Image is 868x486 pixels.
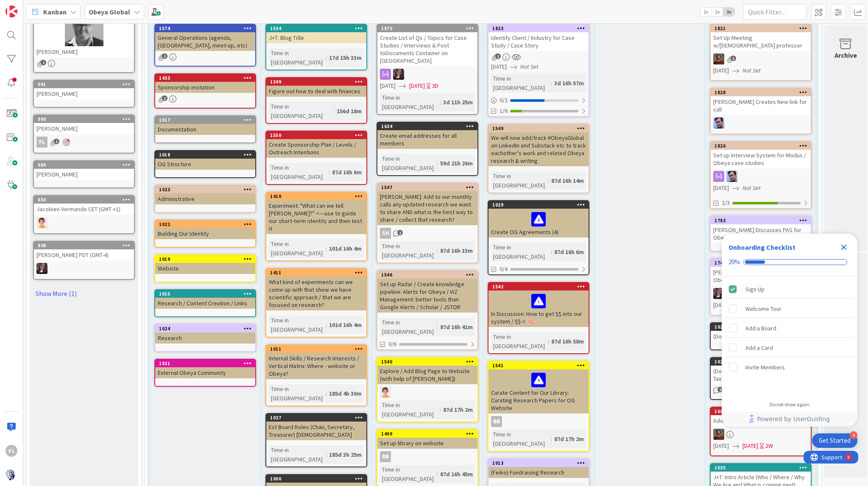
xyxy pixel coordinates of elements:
span: 1 [162,95,167,101]
div: 1022 [155,221,255,228]
div: Create Sponsorship Plan / Levels / Outreach Intentions [266,139,366,158]
div: 1550Create Sponsorship Plan / Levels / Outreach Intentions [266,131,366,158]
div: 1546 [377,271,477,279]
div: 1349 [266,78,366,86]
div: 1028 [711,323,811,331]
span: : [437,159,438,168]
div: 87d 16h 6m [330,168,364,177]
a: 850Jacobien Vermande CET (GMT +1)JV [33,195,135,234]
div: Add a Card [745,343,773,353]
div: 1546 [381,272,477,278]
a: 848[PERSON_NAME] PDT (GMT-4)TD [33,241,135,280]
a: 1433Sponsorship invitation [154,73,256,109]
div: 1743 [711,259,811,267]
div: 1015 [155,290,255,298]
div: 1028(Dolf) Set Up Dutch Bank Acct [711,323,811,342]
a: 1879Create List of Qs / Topics for Case Studies / Interviews & Post toDocuments Container on [GEO... [377,24,478,115]
div: 101d 16h 4m [327,320,364,330]
div: Sign Up is complete. [725,280,854,299]
input: Quick Filter... [743,4,807,20]
a: 1024Research [154,324,256,352]
div: 1547[PERSON_NAME]: Add to our monthly calls any updated research we want to share AND what is the... [377,184,477,225]
div: 1826Set up Interview System for Modus / Obeya case studies [711,142,811,168]
span: : [333,106,335,116]
div: 1024Research [155,325,255,344]
a: 1023Administrative [154,185,256,213]
div: 991 [34,81,134,88]
div: Set up Interview System for Modus / Obeya case studies [711,150,811,168]
div: 1534J+T: Blog Title [266,25,366,43]
div: 1349 [270,79,366,85]
div: 1021 [159,360,255,366]
div: Welcome Tour [745,304,781,314]
a: 1547[PERSON_NAME]: Add to our monthly calls any updated research we want to share AND what is the... [377,183,478,263]
div: Invite Members [745,362,785,372]
div: 87d 16h 6m [552,247,586,257]
div: Administrative [155,193,255,204]
span: 1 [41,60,46,65]
div: 1017 [155,116,255,124]
a: 1534J+T: Blog TitleTime in [GEOGRAPHIC_DATA]:17d 15h 33m [265,24,367,70]
a: 1826Set up Interview System for Modus / Obeya case studiesJB[DATE]Not Set2/3 [710,141,812,209]
span: : [329,168,330,177]
span: : [548,337,549,346]
span: 1 [717,387,723,392]
div: 1828[PERSON_NAME] Creates New link for call [711,89,811,115]
div: 1023Administrative [155,186,255,204]
div: Onboarding Checklist [728,242,795,252]
span: 1 [731,56,736,61]
div: 1574 [155,25,255,32]
span: : [437,246,438,255]
div: 1783 [711,217,811,224]
div: 1022Building Our Identity [155,221,255,239]
a: 1410Experiment: "What can we tell [PERSON_NAME]?" <---use to guide our short-term identity and th... [265,192,367,261]
img: TD [393,69,404,80]
div: TD [377,69,477,80]
div: Time in [GEOGRAPHIC_DATA] [491,243,551,261]
div: 87d 16h 14m [549,176,586,185]
span: Support [18,1,39,11]
span: : [326,389,327,398]
div: (Dolf) Obtain Tax # (RSIN) from Dutch Tax Authority [711,366,811,384]
div: 1023 [159,187,255,193]
div: 87d 16h 33m [438,246,475,255]
div: 1823 [492,25,589,31]
div: 1826 [714,143,811,149]
div: 1019 [159,256,255,262]
div: 1011Internal Skills / Research Interests / Vertical Matrix: Where - website or Obeya? [266,345,366,379]
div: 848 [34,242,134,249]
div: Research / Content Creation / Links [155,298,255,309]
a: 1411What kind of experiments can we come up with that show we have scientific approach / that we ... [265,268,367,338]
div: 1015 [159,291,255,297]
div: Time in [GEOGRAPHIC_DATA] [491,171,548,190]
span: 1 [397,230,403,235]
div: 1011 [270,346,366,352]
div: Time in [GEOGRAPHIC_DATA] [269,384,326,403]
div: 1026 [711,358,811,366]
img: TD [713,288,724,299]
div: SH [380,228,391,239]
div: JB [711,171,811,182]
div: 1534 [270,25,366,31]
div: 1823Identify Client / Industry for Case Study / Case Story [488,25,589,51]
span: [DATE] [409,81,425,90]
div: [PERSON_NAME] Creates New link for call [711,96,811,115]
a: 990[PERSON_NAME]fl [33,115,135,154]
div: 1026(Dolf) Obtain Tax # (RSIN) from Dutch Tax Authority [711,358,811,384]
a: 1017Documentation [154,115,256,143]
span: 1 [162,53,167,59]
div: SH [377,228,477,239]
span: 1 [495,53,501,59]
div: Explore / Add Blog Page to Website (with help of [PERSON_NAME]) [377,366,477,384]
div: [PERSON_NAME]: Add to our monthly calls any updated research we want to share AND what is the bes... [377,191,477,225]
b: Obeya Global [89,8,130,16]
div: Add a Board is incomplete. [725,319,854,338]
div: 1023 [155,186,255,193]
div: 1879Create List of Qs / Topics for Case Studies / Interviews & Post toDocuments Container on [GEO... [377,25,477,66]
div: fl [36,137,47,148]
span: Kanban [43,7,67,17]
i: Not Set [520,63,539,70]
div: 87d 16h 58m [549,337,586,346]
a: 991[PERSON_NAME] [33,80,135,108]
div: 991[PERSON_NAME] [34,81,134,99]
